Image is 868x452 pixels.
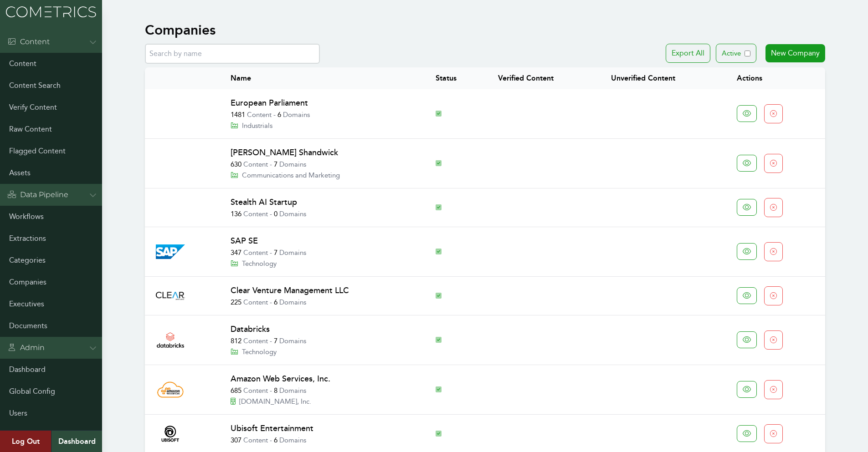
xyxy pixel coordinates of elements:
a: New Company [765,44,825,62]
div: Data Pipeline [7,189,68,200]
span: - [270,298,272,306]
a: Amazon Web Services, Inc. [231,374,330,384]
p: Content Domains [231,159,414,170]
a: Communications and Marketing [231,171,340,179]
span: - [270,436,272,444]
input: Search by name [145,44,320,64]
img: Company Logo [156,381,185,398]
span: 0 [274,210,277,218]
p: Content Domains [231,109,414,120]
th: Verified Content [487,67,600,89]
a: Ubisoft Entertainment [231,423,313,433]
span: 347 [231,249,241,257]
span: 7 [274,249,277,257]
span: 630 [231,160,241,168]
a: Dashboard [51,431,102,452]
img: Company Logo [156,160,185,167]
span: 6 [274,298,277,306]
a: Technology [231,259,277,268]
span: - [270,160,272,168]
span: - [270,337,272,345]
th: Status [425,67,487,89]
img: Company Logo [156,332,185,348]
a: European Parliament [231,98,308,108]
button: Export All [666,44,710,63]
span: 685 [231,386,241,395]
h1: Companies [145,22,216,38]
p: Content Domains [231,247,414,258]
span: - [270,249,272,257]
span: 8 [274,386,277,395]
a: Industrials [231,122,272,130]
img: Company Logo [156,244,185,259]
span: 7 [274,337,277,345]
a: [PERSON_NAME] Shandwick [231,147,338,157]
span: 1481 [231,111,245,119]
a: Databricks [231,324,270,334]
span: 225 [231,298,241,306]
span: - [273,111,276,119]
p: Content Domains [231,385,414,396]
p: Content Domains [231,208,414,219]
th: Actions [726,67,825,89]
p: Content Domains [231,335,414,346]
th: Name [220,67,425,89]
a: SAP SE [231,236,258,246]
a: [DOMAIN_NAME], Inc. [231,397,311,406]
div: Admin [7,342,45,353]
span: 307 [231,436,241,444]
div: Content [7,36,50,47]
th: Unverified Content [600,67,726,89]
a: Technology [231,348,277,356]
span: 6 [274,436,277,444]
a: Clear Venture Management LLC [231,285,349,295]
span: - [270,386,272,395]
img: Company Logo [156,426,185,442]
span: 812 [231,337,241,345]
p: Active [722,48,741,59]
p: Content Domains [231,297,414,308]
span: 6 [277,111,281,119]
span: 7 [274,160,277,168]
span: - [270,210,272,218]
span: 136 [231,210,241,218]
a: Stealth AI Startup [231,197,297,207]
p: Content Domains [231,435,414,446]
img: Company Logo [156,292,185,300]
